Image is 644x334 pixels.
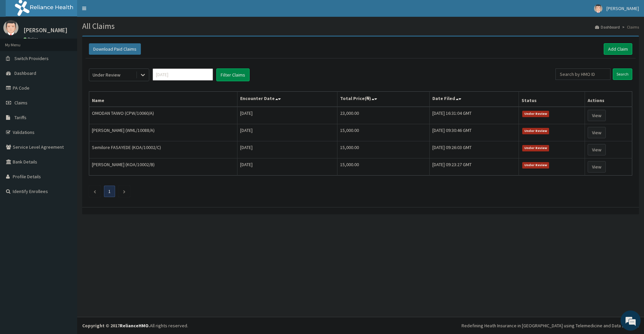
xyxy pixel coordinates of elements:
span: [PERSON_NAME] [606,5,639,11]
th: Actions [585,92,632,107]
a: Online [23,37,40,41]
div: Redefining Heath Insurance in [GEOGRAPHIC_DATA] using Telemedicine and Data Science! [462,322,639,329]
div: Under Review [93,71,120,78]
td: [DATE] 09:30:46 GMT [430,124,519,141]
a: Next page [123,188,126,194]
span: Under Review [522,145,549,151]
img: User Image [594,4,602,13]
a: RelianceHMO [120,323,149,329]
input: Search [613,68,632,80]
a: View [588,127,606,138]
td: [DATE] [237,158,337,176]
th: Status [519,92,585,107]
div: Chat with us now [35,38,113,46]
td: [DATE] 16:31:04 GMT [430,107,519,124]
td: 15,000.00 [337,141,430,158]
button: Filter Claims [216,68,250,81]
a: View [588,110,606,121]
footer: All rights reserved. [77,317,644,334]
h1: All Claims [82,22,639,31]
td: [DATE] 09:23:27 GMT [430,158,519,176]
span: Dashboard [14,70,36,76]
th: Date Filed [430,92,519,107]
p: [PERSON_NAME] [23,27,67,33]
td: OMODAN TAIWO (CPW/10060/A) [89,107,237,124]
span: Under Review [522,111,549,117]
th: Total Price(₦) [337,92,430,107]
input: Search by HMO ID [555,68,610,80]
td: [DATE] [237,141,337,158]
div: Minimize live chat window [110,3,126,19]
td: [DATE] 09:26:03 GMT [430,141,519,158]
td: [DATE] [237,124,337,141]
a: Previous page [93,188,96,194]
a: Page 1 is your current page [108,188,111,194]
td: 15,000.00 [337,158,430,176]
span: We're online! [39,85,93,152]
td: Semilore FASAYEDE (KOA/10002/C) [89,141,237,158]
td: 15,000.00 [337,124,430,141]
button: Download Paid Claims [89,43,141,55]
textarea: Type your message and hit 'Enter' [3,183,128,207]
span: Under Review [522,162,549,168]
a: Dashboard [595,24,620,30]
span: Tariffs [14,114,26,121]
img: User Image [3,20,18,35]
span: Switch Providers [14,55,49,61]
td: 23,000.00 [337,107,430,124]
td: [PERSON_NAME] (KOA/10002/B) [89,158,237,176]
td: [PERSON_NAME] (WML/10088/A) [89,124,237,141]
a: Add Claim [604,43,632,55]
span: Claims [14,100,28,106]
span: Under Review [522,128,549,134]
li: Claims [621,24,639,30]
th: Encounter Date [237,92,337,107]
a: View [588,144,606,155]
input: Select Month and Year [153,68,213,81]
a: View [588,161,606,173]
td: [DATE] [237,107,337,124]
strong: Copyright © 2017 . [82,323,150,329]
img: d_794563401_company_1708531726252_794563401 [12,34,27,50]
th: Name [89,92,237,107]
